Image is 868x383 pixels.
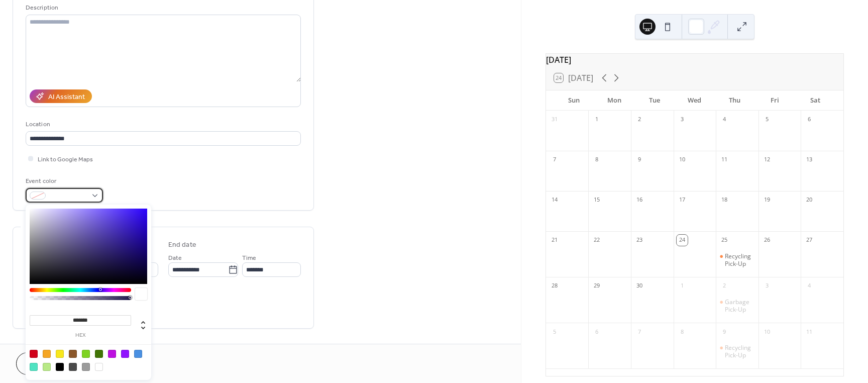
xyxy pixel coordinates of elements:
div: 1 [677,280,688,292]
div: #BD10E0 [108,350,116,358]
div: 9 [719,326,730,337]
button: AI Assistant [30,89,92,103]
div: AI Assistant [48,92,85,103]
div: 5 [549,326,560,337]
div: 14 [549,195,560,206]
div: 15 [591,195,602,206]
div: Garbage Pick-Up [716,298,758,314]
div: 25 [719,235,730,246]
div: 10 [762,326,773,337]
div: Sun [554,90,594,111]
div: Thu [715,90,755,111]
div: 31 [549,114,560,125]
div: 16 [634,195,645,206]
div: #8B572A [69,350,77,358]
div: #B8E986 [43,363,51,371]
div: 2 [634,114,645,125]
div: 21 [549,235,560,246]
div: 12 [762,154,773,165]
div: #FFFFFF [95,363,103,371]
span: Link to Google Maps [38,154,93,165]
div: #417505 [95,350,103,358]
div: 17 [677,195,688,206]
span: Time [242,253,256,263]
div: Tue [634,90,675,111]
div: 20 [804,195,815,206]
div: #50E3C2 [30,363,38,371]
div: #F5A623 [43,350,51,358]
div: Wed [675,90,715,111]
div: Mon [594,90,634,111]
div: Description [26,3,299,13]
div: #4A4A4A [69,363,77,371]
div: 27 [804,235,815,246]
div: 24 [677,235,688,246]
div: 3 [677,114,688,125]
div: #4A90E2 [134,350,142,358]
div: #000000 [56,363,64,371]
div: End date [168,240,196,250]
div: 6 [591,326,602,337]
div: Event color [26,176,101,186]
div: 18 [719,195,730,206]
div: Recycling Pick-Up [716,344,758,359]
div: [DATE] [546,54,843,66]
div: 2 [719,280,730,292]
div: 28 [549,280,560,292]
div: 26 [762,235,773,246]
div: 8 [677,326,688,337]
div: #D0021B [30,350,38,358]
div: Sat [795,90,835,111]
div: 11 [804,326,815,337]
div: #F8E71C [56,350,64,358]
label: hex [30,333,131,338]
div: #7ED321 [82,350,90,358]
span: Date [168,253,182,263]
div: 3 [762,280,773,292]
div: 23 [634,235,645,246]
div: 5 [762,114,773,125]
div: 1 [591,114,602,125]
div: 13 [804,154,815,165]
div: 4 [719,114,730,125]
div: #9013FE [121,350,129,358]
div: 11 [719,154,730,165]
div: 19 [762,195,773,206]
div: Fri [755,90,795,111]
div: 7 [634,326,645,337]
div: Location [26,119,299,130]
div: 10 [677,154,688,165]
button: Cancel [16,352,78,375]
div: Recycling Pick-Up [716,252,758,268]
div: 9 [634,154,645,165]
div: 6 [804,114,815,125]
div: 30 [634,280,645,292]
div: #9B9B9B [82,363,90,371]
div: 7 [549,154,560,165]
div: 22 [591,235,602,246]
div: Recycling Pick-Up [725,252,754,268]
div: 8 [591,154,602,165]
div: Recycling Pick-Up [725,344,754,359]
div: 4 [804,280,815,292]
div: Garbage Pick-Up [725,298,754,314]
div: 29 [591,280,602,292]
